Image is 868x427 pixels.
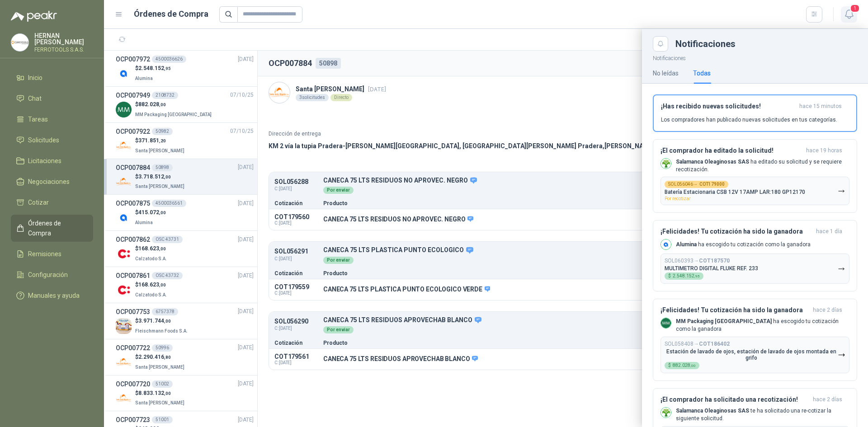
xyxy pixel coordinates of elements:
[11,245,93,263] a: Remisiones
[11,69,93,86] a: Inicio
[661,103,796,110] h3: ¡Has recibido nuevas solicitudes!
[653,299,857,381] button: ¡Felicidades! Tu cotización ha sido la ganadorahace 2 días Company LogoMM Packaging [GEOGRAPHIC_D...
[676,159,749,165] b: Salamanca Oleaginosas SAS
[660,228,812,235] h3: ¡Felicidades! Tu cotización ha sido la ganadora
[676,318,849,333] p: ha escogido tu cotización como la ganadora
[653,36,668,52] button: Close
[11,266,93,283] a: Configuración
[661,408,671,418] img: Company Logo
[28,114,48,124] span: Tareas
[134,8,208,20] h1: Órdenes de Compra
[28,218,85,238] span: Órdenes de Compra
[34,33,93,45] p: HERNAN [PERSON_NAME]
[11,173,93,190] a: Negociaciones
[665,196,691,201] span: Por recotizar
[28,135,59,145] span: Solicitudes
[11,152,93,169] a: Licitaciones
[699,341,730,347] b: COT186402
[816,228,842,235] span: hace 1 día
[673,274,700,278] span: 2.548.152
[676,318,772,324] b: MM Packaging [GEOGRAPHIC_DATA]
[11,194,93,211] a: Cotizar
[675,39,857,48] div: Notificaciones
[660,306,809,314] h3: ¡Felicidades! Tu cotización ha sido la ganadora
[693,68,711,78] div: Todas
[665,341,730,347] p: SOL058408 →
[653,68,679,78] div: No leídas
[665,348,838,361] p: Estación de lavado de ojos, estación de lavado de ojos montada en grifo
[660,337,849,373] button: SOL058408→COT186402Estación de lavado de ojos, estación de lavado de ojos montada en grifo$882.02...
[653,139,857,213] button: ¡El comprador ha editado la solicitud!hace 19 horas Company LogoSalamanca Oleaginosas SAS ha edit...
[694,274,700,278] span: ,95
[660,396,809,404] h3: ¡El comprador ha solicitado una recotización!
[661,159,671,169] img: Company Logo
[813,306,842,314] span: hace 2 días
[676,241,697,248] b: Alumina
[690,364,696,368] span: ,00
[676,241,811,249] p: ha escogido tu cotización como la ganadora
[850,4,860,13] span: 1
[799,103,842,110] span: hace 15 minutos
[11,34,28,51] img: Company Logo
[28,291,80,300] span: Manuales y ayuda
[11,215,93,242] a: Órdenes de Compra
[813,396,842,404] span: hace 2 días
[660,147,802,155] h3: ¡El comprador ha editado la solicitud!
[28,94,42,103] span: Chat
[661,318,671,328] img: Company Logo
[653,220,857,291] button: ¡Felicidades! Tu cotización ha sido la ganadorahace 1 día Company LogoAlumina ha escogido tu coti...
[676,158,849,174] p: ha editado su solicitud y se requiere recotización.
[665,362,699,369] div: $
[699,182,725,187] b: COT179000
[660,177,849,205] button: SOL056046→COT179000Batería Estacionaria CSB 12V 17AMP LAR:180 GP12170Por recotizar
[28,197,49,207] span: Cotizar
[11,131,93,149] a: Solicitudes
[665,181,728,188] div: SOL056046 →
[11,111,93,128] a: Tareas
[653,94,857,132] button: ¡Has recibido nuevas solicitudes!hace 15 minutos Los compradores han publicado nuevas solicitudes...
[11,11,57,22] img: Logo peakr
[11,287,93,304] a: Manuales y ayuda
[11,90,93,107] a: Chat
[665,258,730,264] p: SOL060393 →
[676,408,749,414] b: Salamanca Oleaginosas SAS
[661,116,837,124] p: Los compradores han publicado nuevas solicitudes en tus categorías.
[28,156,61,166] span: Licitaciones
[28,270,68,280] span: Configuración
[806,147,842,155] span: hace 19 horas
[660,253,849,284] button: SOL060393→COT187570MULTIMETRO DIGITAL FLUKE REF. 233$2.548.152,95
[665,272,703,280] div: $
[34,47,93,52] p: FERROTOOLS S.A.S.
[676,407,849,422] p: te ha solicitado una re-cotizar la siguiente solicitud.
[661,239,671,249] img: Company Logo
[642,52,868,63] p: Notificaciones
[841,6,857,23] button: 1
[665,265,758,272] p: MULTIMETRO DIGITAL FLUKE REF. 233
[28,177,70,187] span: Negociaciones
[28,249,61,259] span: Remisiones
[28,73,42,83] span: Inicio
[699,258,730,264] b: COT187570
[673,363,696,368] span: 882.028
[665,189,805,195] p: Batería Estacionaria CSB 12V 17AMP LAR:180 GP12170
